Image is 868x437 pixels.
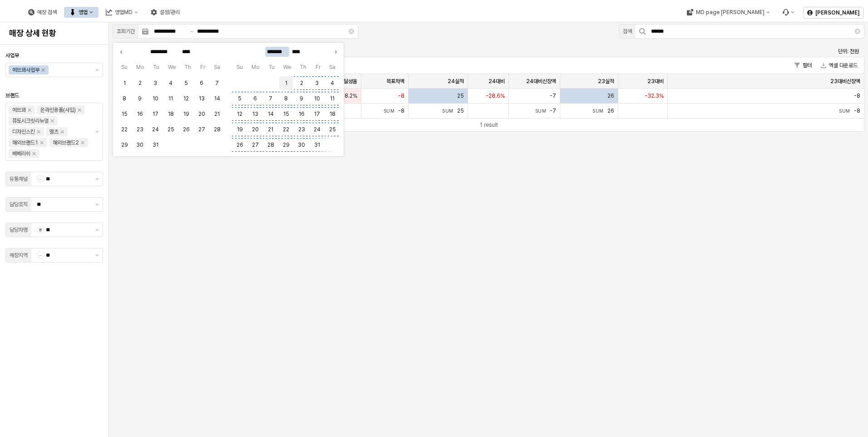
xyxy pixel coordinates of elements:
[148,92,162,105] button: 2024-12-10
[384,108,399,114] span: Sum
[133,76,147,90] button: 2024-12-02
[179,92,193,105] button: 2024-12-12
[12,138,38,147] div: 해외브랜드1
[296,63,311,72] span: Th
[325,107,339,121] button: 2025-01-18
[148,138,162,152] button: 2024-12-31
[681,7,775,18] button: MD page [PERSON_NAME]
[92,223,103,237] button: 제안 사항 표시
[479,120,498,129] div: 1 result
[100,7,143,18] button: 영업MD
[12,65,39,74] div: 에뜨와사업부
[23,7,62,18] button: 매장 검색
[49,127,59,136] div: 엘츠
[195,123,208,136] button: 2024-12-27
[398,92,404,99] span: -8
[179,123,193,136] button: 2024-12-26
[777,7,799,18] div: Menu item 6
[607,108,614,114] span: 26
[623,27,632,36] div: 검색
[10,225,28,234] div: 담당자명
[386,78,404,85] span: 목표차액
[310,138,324,152] button: 2025-01-31
[248,123,262,136] button: 2025-01-20
[607,92,614,99] span: 26
[164,92,178,105] button: 2024-12-11
[133,138,147,152] button: 2024-12-30
[118,92,131,105] button: 2024-12-08
[248,92,262,105] button: 2025-01-06
[5,92,19,99] span: 브랜드
[164,123,178,136] button: 2024-12-25
[398,108,404,114] span: -8
[179,107,193,121] button: 2024-12-19
[248,107,262,121] button: 2025-01-13
[180,63,196,72] span: Th
[117,47,126,56] button: Previous month
[160,9,180,15] div: 설정/관리
[115,9,133,15] div: 영업MD
[279,138,293,152] button: 2025-01-29
[279,123,293,136] button: 2025-01-22
[349,29,354,34] button: Clear
[148,123,162,136] button: 2024-12-24
[164,76,178,90] button: 2024-12-04
[247,63,263,72] span: Mo
[325,92,339,105] button: 2025-01-11
[118,107,131,121] button: 2024-12-15
[325,76,339,90] button: 2025-01-04
[78,108,81,112] div: Remove 온라인용품(사입)
[645,92,664,99] span: -32.3%
[550,92,556,99] span: -7
[5,52,19,59] span: 사업부
[79,9,88,15] div: 영업
[325,63,340,72] span: Sa
[232,63,247,72] span: Su
[311,63,325,72] span: Fr
[64,7,99,18] div: 영업
[81,141,84,144] div: Remove 해외브랜드2
[264,107,277,121] button: 2025-01-14
[118,76,131,90] button: 2024-12-01
[28,108,31,112] div: Remove 에뜨와
[92,248,103,262] button: 제안 사항 표시
[118,123,131,136] button: 2024-12-22
[117,63,132,72] span: Su
[37,130,40,134] div: Remove 디자인스킨
[295,92,308,105] button: 2025-01-09
[37,9,57,15] div: 매장 검색
[12,127,35,136] div: 디자인스킨
[133,123,147,136] button: 2024-12-23
[233,123,247,136] button: 2025-01-19
[113,118,864,131] div: Table toolbar
[195,76,208,90] button: 2024-12-06
[196,63,209,72] span: Fr
[148,107,162,121] button: 2024-12-17
[12,105,26,114] div: 에뜨와
[295,138,308,152] button: 2025-01-30
[791,60,815,71] button: 필터
[109,22,868,437] main: App Frame
[233,92,247,105] button: 2025-01-05
[457,108,464,114] span: 25
[295,123,308,136] button: 2025-01-23
[37,176,44,182] span: -
[60,130,64,134] div: Remove 엘츠
[118,138,131,152] button: 2024-12-29
[310,92,324,105] button: 2025-01-10
[592,108,607,114] span: Sum
[40,141,44,144] div: Remove 해외브랜드1
[195,107,208,121] button: 2024-12-20
[32,152,36,155] div: Remove 베베리쉬
[92,172,103,186] button: 제안 사항 표시
[233,138,247,152] button: 2025-01-26
[310,76,324,90] button: 2025-01-03
[264,92,277,105] button: 2025-01-07
[457,92,464,99] span: 25
[817,60,861,71] button: 엑셀 다운로드
[210,92,224,105] button: 2024-12-14
[681,7,775,18] div: MD page 이동
[325,123,339,136] button: 2025-01-25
